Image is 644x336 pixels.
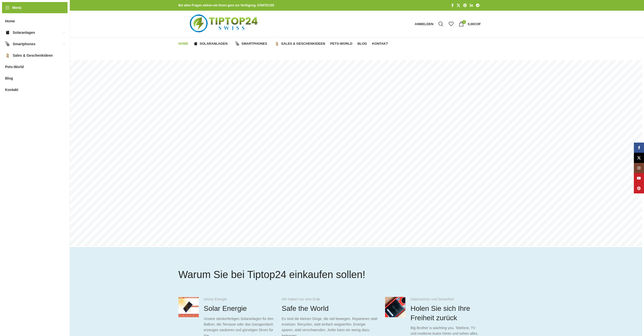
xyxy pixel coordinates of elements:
a: Pets-World [330,39,352,49]
span: Menü [12,5,22,10]
div: Wir haben nur eine Erde [282,297,377,301]
h4: Warum Sie bei Tiptop24 einkaufen sollen! [178,267,366,282]
h4: Safe the World [282,304,377,313]
a: Facebook Social Link [634,143,644,153]
strong: Bei allen Fragen stehen wir Ihnen gern zur Verfügung. 0784701155 [178,4,274,7]
a: Kontakt [372,39,388,49]
a: Smartphones [235,39,270,49]
span: Home [178,42,188,46]
span: Solaranlagen [13,28,35,37]
span: Kontakt [5,85,18,94]
span: Blog [357,42,367,46]
a: Sales & Geschenkideen [275,39,325,49]
div: Grüne Energie [204,297,274,301]
span: Sales & Geschenkideen [13,51,53,60]
bdi: 0,00 [468,22,481,26]
span: Blog [5,74,13,83]
span: Sales & Geschenkideen [281,42,325,46]
a: YouTube Social Link [634,173,644,183]
li: Go to slide 2 [323,241,326,243]
span: Smartphones [241,42,267,46]
div: Hauptnavigation [176,39,391,49]
a: Instagram Social Link [634,163,644,173]
a: Logo der Website [178,22,271,26]
span: 0 [462,20,466,24]
img: Sales & Geschenkideen [5,53,10,58]
a: Home [178,39,188,49]
a: LinkedIn Social Link [468,2,474,9]
span: Pets-World [330,42,352,46]
img: Sales & Geschenkideen [275,41,279,46]
h4: Solar Energie [204,304,274,313]
span: Pets-World [5,62,24,71]
span: Kontakt [372,42,388,46]
a: Pinterest Social Link [462,2,468,9]
li: Go to slide 4 [334,241,336,243]
img: Tiptop24 Nachhaltige & Faire Produkte [178,11,271,37]
a: Blog [357,39,367,49]
span: CHF [474,22,481,26]
a: Suche [436,19,446,29]
a: Facebook Social Link [450,2,455,9]
img: Solaranlagen [5,30,10,35]
div: Meine Wunschliste [446,19,456,29]
a: X Social Link [455,2,462,9]
div: Next slide [630,147,642,160]
a: 0 0,00CHF [456,19,483,29]
span: Solaranlagen [200,42,228,46]
img: Solaranlagen [193,41,198,46]
span: Smartphones [13,39,35,49]
li: Go to slide 1 [318,241,321,243]
a: X Social Link [634,153,644,163]
a: Telegram Social Link [474,2,481,9]
a: Solaranlagen [193,39,230,49]
img: Smartphones [5,41,10,47]
a: Pinterest Social Link [634,183,644,193]
span: Anmelden [415,22,434,26]
img: Smartphones [235,41,240,46]
div: Datenschutz und Sicherheit [410,297,481,301]
h4: Holen Sie sich Ihre Freiheit zurück [410,304,481,323]
li: Go to slide 5 [339,241,341,243]
span: Home [5,17,15,26]
div: 1 / 5 [17,60,642,247]
li: Go to slide 3 [328,241,331,243]
a: Anmelden [412,19,436,29]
